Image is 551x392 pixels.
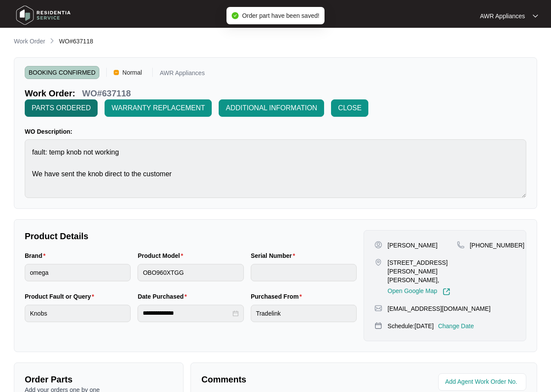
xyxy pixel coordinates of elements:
img: chevron-right [49,37,56,44]
p: Comments [201,373,357,385]
span: ADDITIONAL INFORMATION [226,103,317,113]
p: Schedule: [DATE] [387,322,433,330]
input: Add Agent Work Order No. [445,377,521,387]
input: Date Purchased [143,309,230,318]
a: Work Order [12,37,47,46]
a: Open Google Map [387,288,450,296]
span: CLOSE [338,103,361,113]
input: Product Fault or Query [25,305,131,322]
input: Brand [25,264,131,281]
label: Product Fault or Query [25,292,98,301]
textarea: fault: temp knob not working We have sent the knob direct to the customer [25,139,526,198]
p: WO#637118 [82,87,131,99]
p: Work Order: [25,87,75,99]
img: Link-External [443,288,450,296]
img: map-pin [457,241,465,249]
p: WO Description: [25,127,526,136]
img: Vercel Logo [114,70,119,75]
label: Brand [25,251,49,260]
img: map-pin [374,322,382,329]
p: [PHONE_NUMBER] [470,241,525,250]
span: WO#637118 [59,38,93,45]
p: Product Details [25,230,357,242]
input: Purchased From [251,305,357,322]
input: Serial Number [251,264,357,281]
img: map-pin [374,304,382,312]
span: BOOKING CONFIRMED [25,66,99,79]
span: PARTS ORDERED [32,103,91,113]
img: user-pin [374,241,382,249]
p: [STREET_ADDRESS][PERSON_NAME][PERSON_NAME], [387,258,456,284]
span: WARRANTY REPLACEMENT [112,103,205,113]
input: Product Model [138,264,243,281]
label: Purchased From [251,292,305,301]
label: Date Purchased [138,292,190,301]
span: Order part have been saved! [242,12,319,19]
button: CLOSE [331,99,368,117]
p: Order Parts [25,373,173,385]
span: Normal [119,66,145,79]
p: AWR Appliances [160,70,205,79]
button: ADDITIONAL INFORMATION [219,99,324,117]
label: Product Model [138,251,187,260]
button: PARTS ORDERED [25,99,98,117]
p: AWR Appliances [480,12,525,20]
p: Change Date [438,322,474,330]
img: map-pin [374,258,382,266]
p: [EMAIL_ADDRESS][DOMAIN_NAME] [387,304,490,313]
span: check-circle [232,12,239,19]
p: [PERSON_NAME] [387,241,437,250]
img: dropdown arrow [533,14,538,18]
button: WARRANTY REPLACEMENT [105,99,212,117]
p: Work Order [14,37,45,46]
label: Serial Number [251,251,298,260]
img: residentia service logo [13,2,74,28]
